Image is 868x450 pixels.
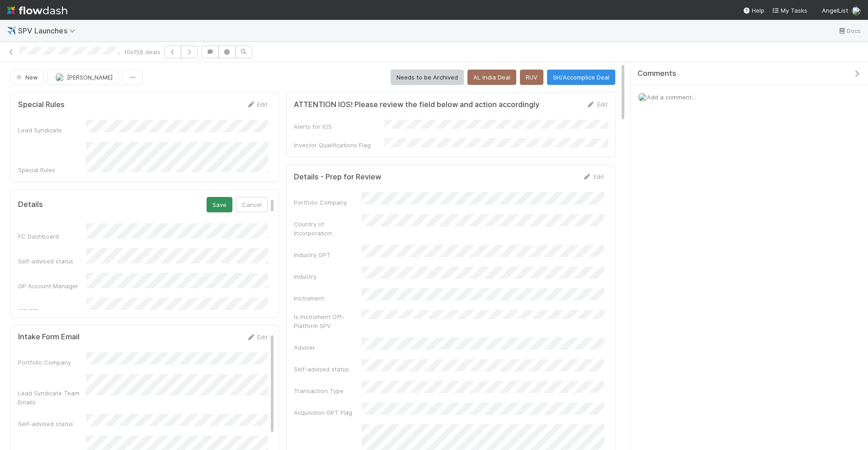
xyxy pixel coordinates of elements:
a: Edit [583,173,604,180]
div: Self-advised status [294,365,362,374]
h5: Details - Prep for Review [294,173,381,182]
div: Country of Incorporation [294,220,362,238]
a: Docs [838,25,861,36]
div: Self-advised status [18,257,86,266]
div: Help [743,6,764,15]
h5: ATTENTION IOS! Please review the field below and action accordingly [294,100,539,109]
a: Edit [586,101,608,108]
div: FC Dashboard [18,232,86,241]
button: Cancel [236,197,268,212]
div: GP Account Manager [18,281,86,291]
span: Comments [637,69,676,78]
button: Needs to be Archived [391,70,464,85]
div: Portfolio Company [18,358,86,367]
h5: Details [18,200,43,209]
div: Portfolio Company [294,198,362,207]
button: AL India Deal [467,70,516,85]
button: Save [207,197,232,212]
img: logo-inverted-e16ddd16eac7371096b0.svg [7,3,67,18]
div: Alerts for IOS [294,122,384,131]
span: 10 of 56 deals [124,47,160,56]
div: Lead Syndicate [18,126,86,135]
button: SH/Accomplice Deal [547,70,615,85]
div: Acquisition GPT Flag [294,408,362,417]
h5: Intake Form Email [18,333,80,342]
h5: Special Rules [18,100,65,109]
div: Investor Qualifications Flag [294,141,384,150]
button: RUV [520,70,543,85]
div: Industry [294,272,362,281]
span: Add a comment... [647,94,696,101]
div: Transaction Type [294,386,362,395]
div: Lead Syndicate Team Emails [18,389,86,407]
div: Self-advised status [18,419,86,428]
span: [PERSON_NAME] [67,74,113,81]
img: avatar_c597f508-4d28-4c7c-92e0-bd2d0d338f8e.png [638,93,647,102]
span: ✈️ [7,27,16,34]
div: Adviser [294,343,362,352]
div: IOS DRI [18,306,86,315]
img: avatar_04f2f553-352a-453f-b9fb-c6074dc60769.png [55,73,64,82]
span: My Tasks [772,7,807,14]
a: Edit [246,333,268,341]
div: Special Rules [18,165,86,174]
div: Instrument [294,294,362,303]
span: SPV Launches [18,26,80,35]
div: Is Instrument Off-Platform SPV [294,312,362,330]
button: [PERSON_NAME] [47,70,118,85]
img: avatar_c597f508-4d28-4c7c-92e0-bd2d0d338f8e.png [852,6,861,15]
div: Industry GPT [294,250,362,259]
span: AngelList [822,7,848,14]
a: My Tasks [772,6,807,15]
a: Edit [246,101,268,108]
